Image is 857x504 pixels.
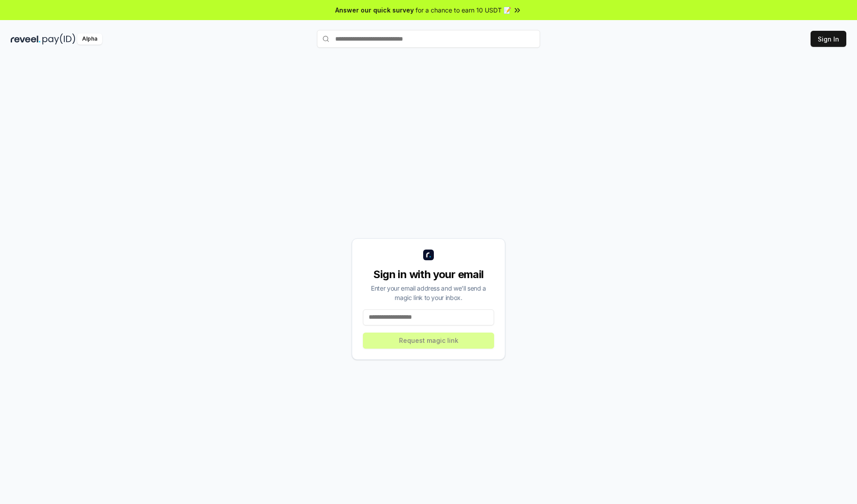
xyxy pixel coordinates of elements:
div: Enter your email address and we’ll send a magic link to your inbox. [363,283,494,302]
span: Answer our quick survey [335,5,414,15]
div: Alpha [77,33,102,45]
img: pay_id [42,33,75,45]
span: for a chance to earn 10 USDT 📝 [416,5,511,15]
img: logo_small [423,250,434,260]
div: Sign in with your email [363,267,494,282]
img: reveel_dark [11,33,41,45]
button: Sign In [811,31,846,47]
